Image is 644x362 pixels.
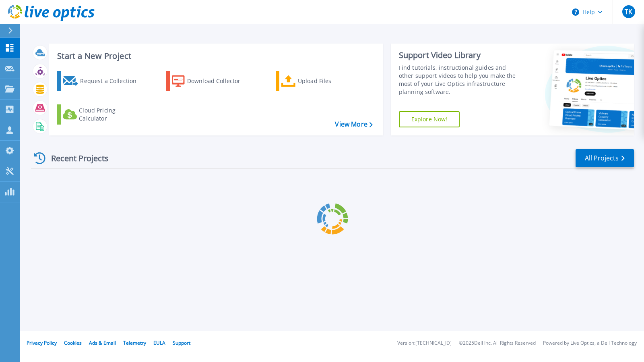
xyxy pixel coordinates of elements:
[79,106,143,123] div: Cloud Pricing Calculator
[298,73,362,89] div: Upload Files
[57,52,372,60] h3: Start a New Project
[80,73,144,89] div: Request a Collection
[335,121,372,128] a: View More
[173,339,190,346] a: Support
[399,64,521,96] div: Find tutorials, instructional guides and other support videos to help you make the most of your L...
[123,339,146,346] a: Telemetry
[576,149,634,167] a: All Projects
[459,341,536,346] li: © 2025 Dell Inc. All Rights Reserved
[397,341,452,346] li: Version: [TECHNICAL_ID]
[543,341,637,346] li: Powered by Live Optics, a Dell Technology
[89,339,116,346] a: Ads & Email
[276,71,365,91] a: Upload Files
[153,339,165,346] a: EULA
[27,339,57,346] a: Privacy Policy
[166,71,256,91] a: Download Collector
[31,148,120,168] div: Recent Projects
[399,111,460,127] a: Explore Now!
[64,339,82,346] a: Cookies
[57,104,147,125] a: Cloud Pricing Calculator
[187,73,252,89] div: Download Collector
[625,8,632,15] span: TK
[57,71,147,91] a: Request a Collection
[399,50,521,60] div: Support Video Library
